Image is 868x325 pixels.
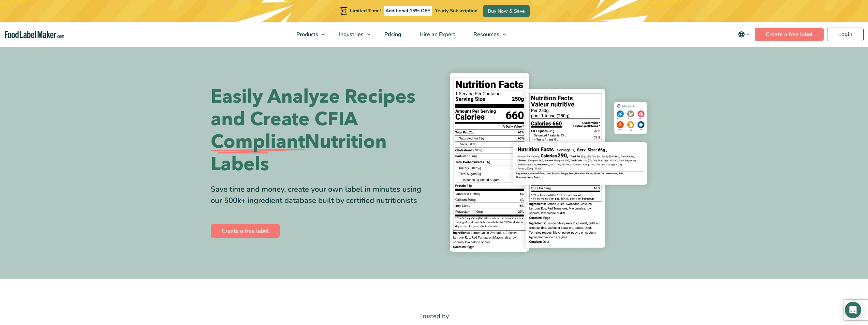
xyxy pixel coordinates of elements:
[845,302,861,318] div: Open Intercom Messenger
[337,31,364,38] span: Industries
[288,22,328,47] a: Products
[827,28,864,41] a: Login
[211,184,429,206] div: Save time and money, create your own label in minutes using our 500k+ ingredient database built b...
[350,8,381,14] span: Limited Time!
[417,31,456,38] span: Hire an Expert
[382,31,402,38] span: Pricing
[211,131,305,153] span: Compliant
[384,6,432,16] span: Additional 15% OFF
[483,5,530,17] a: Buy Now & Save
[330,22,374,47] a: Industries
[211,311,658,321] p: Trusted by
[465,22,510,47] a: Resources
[471,31,500,38] span: Resources
[435,8,477,14] span: Yearly Subscription
[211,224,280,238] a: Create a free label
[294,31,319,38] span: Products
[376,22,409,47] a: Pricing
[411,22,463,47] a: Hire an Expert
[211,86,429,176] h1: Easily Analyze Recipes and Create CFIA Nutrition Labels
[755,28,824,41] a: Create a free label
